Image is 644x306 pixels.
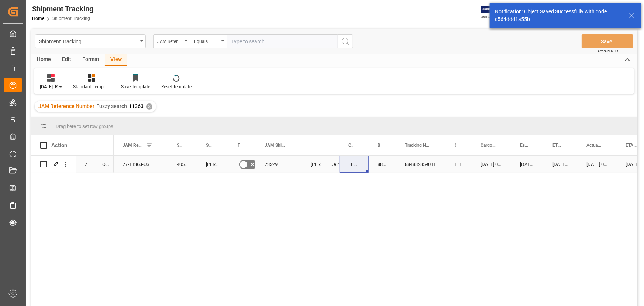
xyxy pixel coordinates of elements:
[472,156,511,173] div: [DATE] 00:00:00
[582,34,633,48] button: Save
[161,84,192,90] div: Reset Template
[105,54,127,66] div: View
[495,8,622,23] div: Notification: Object Saved Successfully with code c564ddd1a55b
[369,156,396,173] div: 884882859011
[31,156,114,173] div: Press SPACE to select this row.
[157,36,182,45] div: JAM Reference Number
[338,34,353,48] button: search button
[238,143,240,148] span: F&W FLAG
[93,156,114,173] div: O5
[38,103,94,109] span: JAM Reference Number
[256,156,302,173] div: 73329
[56,123,113,129] span: Drag here to set row groups
[348,143,353,148] span: Carrier/ Forwarder Name
[552,143,562,148] span: ETD - ETS (Origin)
[35,34,146,48] button: open menu
[31,54,56,66] div: Home
[96,103,127,109] span: Fuzzy search
[511,156,544,173] div: [DATE] 00:00:00
[194,36,219,45] div: Equals
[32,3,93,14] div: Shipment Tracking
[446,156,472,173] div: LTL
[396,156,446,173] div: 884882859011
[153,34,190,48] button: open menu
[544,156,578,173] div: [DATE] 00:00:00
[265,143,286,148] span: JAM Shipment Number
[197,156,229,173] div: [PERSON_NAME] Guitars
[77,54,105,66] div: Format
[378,143,380,148] span: Booking Number
[146,103,152,110] div: ✕
[51,142,67,149] div: Action
[32,16,44,21] a: Home
[39,36,138,45] div: Shipment Tracking
[340,156,369,173] div: FEDEX INTERNATIONAL ECONOMY
[311,156,313,173] div: [PERSON_NAME]
[40,84,62,90] div: [DATE]- Rev
[405,143,430,148] span: Tracking Number
[598,48,619,54] span: Ctrl/CMD + S
[56,54,77,66] div: Edit
[121,84,150,90] div: Save Template
[227,34,338,48] input: Type to search
[520,143,528,148] span: Estimated Pickup Date (Origin)
[626,143,638,148] span: ETA (Final Delivery Location)
[586,143,601,148] span: Actual Pickup Date (Origin)
[73,84,110,90] div: Standard Templates
[578,156,617,173] div: [DATE] 00:00:00
[206,143,213,148] span: Supplier Full Name
[481,6,506,18] img: Exertis%20JAM%20-%20Email%20Logo.jpg_1722504956.jpg
[76,156,93,173] div: 2
[168,156,197,173] div: 405618
[177,143,182,148] span: Supplier Number
[190,34,227,48] button: open menu
[455,143,456,148] span: Container Type
[123,143,143,148] span: JAM Reference Number
[481,143,496,148] span: Cargo Ready Date (Origin)
[129,103,144,109] span: 11363
[114,156,168,173] div: 77-11363-US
